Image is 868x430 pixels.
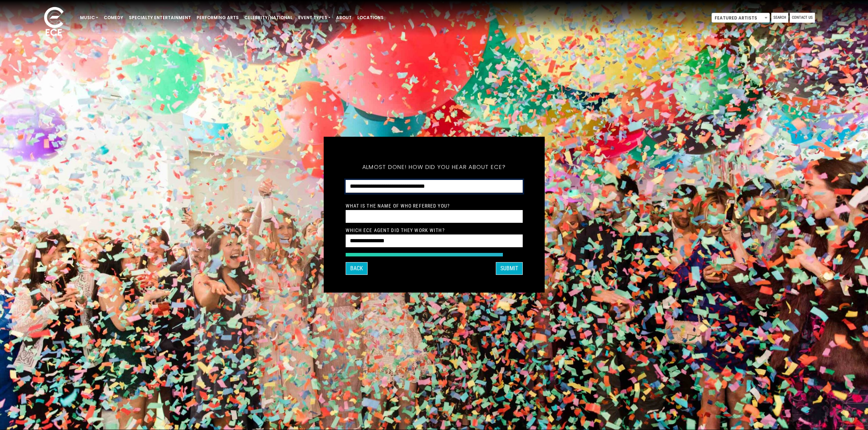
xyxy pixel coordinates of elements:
a: Music [77,12,101,24]
button: Back [346,262,368,275]
a: Specialty Entertainment [126,12,194,24]
a: Performing Arts [194,12,242,24]
a: Event Types [295,12,333,24]
a: Locations [354,12,386,24]
span: Featured Artists [711,13,770,23]
a: About [333,12,354,24]
a: Search [771,13,788,23]
label: What is the Name of Who Referred You? [346,203,450,209]
a: Contact Us [790,13,815,23]
img: ece_new_logo_whitev2-1.png [36,5,72,39]
a: Comedy [101,12,126,24]
select: How did you hear about ECE [346,180,523,193]
span: Featured Artists [712,13,770,23]
a: Celebrity/National [242,12,295,24]
h5: Almost done! How did you hear about ECE? [346,154,523,180]
button: SUBMIT [496,262,523,275]
label: Which ECE Agent Did They Work With? [346,227,445,233]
